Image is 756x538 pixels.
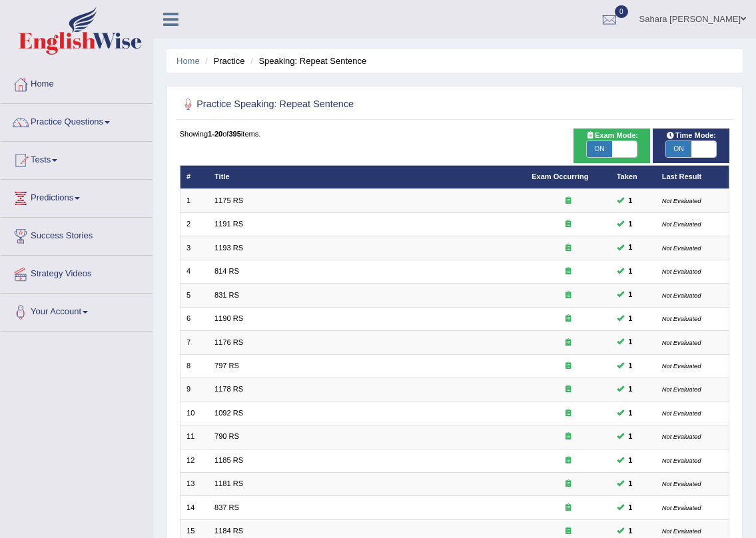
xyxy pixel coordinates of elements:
[1,294,153,327] a: Your Account
[624,360,637,372] span: You can still take this question
[624,289,637,301] span: You can still take this question
[532,290,604,301] div: Exam occurring question
[532,503,604,513] div: Exam occurring question
[180,425,208,449] td: 11
[615,5,628,18] span: 0
[214,479,243,487] a: 1181 RS
[662,315,701,322] small: Not Evaluated
[1,180,153,213] a: Predictions
[655,165,729,188] th: Last Result
[532,361,604,372] div: Exam occurring question
[532,431,604,442] div: Exam occurring question
[662,244,701,252] small: Not Evaluated
[587,141,611,157] span: ON
[180,307,208,330] td: 6
[180,331,208,354] td: 7
[624,242,637,254] span: You can still take this question
[180,212,208,236] td: 2
[610,165,655,188] th: Taken
[532,266,604,277] div: Exam occurring question
[214,244,243,252] a: 1193 RS
[624,266,637,278] span: You can still take this question
[532,384,604,395] div: Exam occurring question
[662,362,701,370] small: Not Evaluated
[532,196,604,206] div: Exam occurring question
[214,503,239,511] a: 837 RS
[532,526,604,537] div: Exam occurring question
[177,56,200,66] a: Home
[662,386,701,393] small: Not Evaluated
[214,196,243,204] a: 1175 RS
[202,55,244,67] li: Practice
[228,130,240,138] b: 395
[662,504,701,511] small: Not Evaluated
[532,479,604,489] div: Exam occurring question
[532,338,604,348] div: Exam occurring question
[208,130,222,138] b: 1-20
[180,236,208,260] td: 3
[624,502,637,514] span: You can still take this question
[573,129,651,163] div: Show exams occurring in exams
[662,197,701,204] small: Not Evaluated
[624,431,637,443] span: You can still take this question
[180,189,208,212] td: 1
[662,409,701,417] small: Not Evaluated
[214,314,243,322] a: 1190 RS
[662,220,701,228] small: Not Evaluated
[532,172,588,180] a: Exam Occurring
[624,313,637,325] span: You can still take this question
[624,384,637,396] span: You can still take this question
[624,525,637,537] span: You can still take this question
[662,339,701,346] small: Not Evaluated
[247,55,366,67] li: Speaking: Repeat Sentence
[1,104,153,137] a: Practice Questions
[180,129,730,139] div: Showing of items.
[532,219,604,230] div: Exam occurring question
[214,267,239,275] a: 814 RS
[662,480,701,487] small: Not Evaluated
[624,478,637,490] span: You can still take this question
[532,243,604,254] div: Exam occurring question
[581,130,642,142] span: Exam Mode:
[180,260,208,283] td: 4
[662,433,701,440] small: Not Evaluated
[532,455,604,466] div: Exam occurring question
[214,456,243,464] a: 1185 RS
[624,218,637,230] span: You can still take this question
[214,409,243,417] a: 1092 RS
[662,268,701,275] small: Not Evaluated
[180,96,521,113] h2: Practice Speaking: Repeat Sentence
[624,336,637,348] span: You can still take this question
[214,362,239,370] a: 797 RS
[214,432,239,440] a: 790 RS
[180,165,208,188] th: #
[1,66,153,99] a: Home
[214,338,243,346] a: 1176 RS
[1,256,153,289] a: Strategy Videos
[666,141,691,157] span: ON
[532,314,604,324] div: Exam occurring question
[624,195,637,207] span: You can still take this question
[1,142,153,175] a: Tests
[180,449,208,472] td: 12
[662,292,701,299] small: Not Evaluated
[180,496,208,519] td: 14
[180,402,208,425] td: 10
[180,473,208,496] td: 13
[661,130,720,142] span: Time Mode:
[532,408,604,419] div: Exam occurring question
[180,284,208,307] td: 5
[214,527,243,535] a: 1184 RS
[662,527,701,535] small: Not Evaluated
[180,354,208,378] td: 8
[214,291,239,299] a: 831 RS
[1,218,153,251] a: Success Stories
[624,455,637,467] span: You can still take this question
[208,165,526,188] th: Title
[214,385,243,393] a: 1178 RS
[180,378,208,402] td: 9
[214,220,243,228] a: 1191 RS
[662,457,701,464] small: Not Evaluated
[624,407,637,419] span: You can still take this question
